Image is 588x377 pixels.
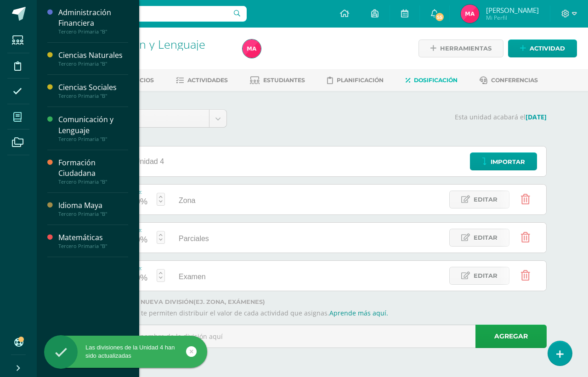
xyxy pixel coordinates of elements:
a: Estudiantes [250,73,305,88]
div: Formación Ciudadana [58,158,128,179]
label: Agrega una nueva división [96,298,547,305]
span: Actividad [530,40,565,57]
div: Tercero Primaria 'B' [72,51,232,59]
span: Mi Perfil [486,14,539,22]
a: Agregar [475,325,547,348]
span: Dosificación [414,77,458,84]
span: Planificación [337,77,384,84]
a: Conferencias [480,73,538,88]
span: Actividades [187,77,228,84]
div: Matemáticas [58,232,128,243]
div: Tercero Primaria "B" [58,179,128,185]
img: dcd6c8e5cba0ed3ca421f50efd6d783e.png [461,5,479,23]
div: Tercero Primaria "B" [58,28,128,35]
a: Idioma MayaTercero Primaria "B" [58,200,128,217]
a: Actividades [176,73,228,88]
a: Planificación [327,73,384,88]
span: Zona [179,197,195,204]
div: Ciencias Naturales [58,50,128,61]
span: 55 [435,12,445,22]
a: Importar [470,152,537,170]
input: Escribe el nombre de la división aquí [97,325,546,348]
div: Las divisiones de la Unidad 4 han sido actualizadas [44,343,207,360]
a: Aprende más aquí. [329,309,388,317]
div: Tercero Primaria "B" [58,136,128,142]
a: Formación CiudadanaTercero Primaria "B" [58,158,128,185]
span: Conferencias [491,77,538,84]
span: Unidad 4 [85,110,202,127]
strong: [DATE] [526,113,547,121]
div: Tercero Primaria "B" [58,61,128,67]
a: MatemáticasTercero Primaria "B" [58,232,128,249]
input: Busca un usuario... [43,6,247,22]
p: Esta unidad acabará el [238,113,547,121]
h1: Comunicación y Lenguaje [72,38,232,51]
span: Editar [474,191,498,208]
span: Examen [179,273,206,281]
span: Parciales [179,235,209,242]
a: Ciencias NaturalesTercero Primaria "B" [58,50,128,67]
a: Administración FinancieraTercero Primaria "B" [58,7,128,35]
p: Las divisiones te permiten distribuir el valor de cada actividad que asignas. [96,309,547,317]
strong: (ej. Zona, Exámenes) [193,298,265,305]
span: Editar [474,267,498,284]
div: Unidad 4 [125,146,173,176]
a: Actividad [508,39,577,57]
div: Comunicación y Lenguaje [58,114,128,135]
div: Administración Financiera [58,7,128,28]
span: Editar [474,229,498,246]
a: Dosificación [406,73,458,88]
div: Tercero Primaria "B" [58,93,128,99]
div: Ciencias Sociales [58,82,128,93]
span: Herramientas [440,40,492,57]
a: Comunicación y LenguajeTercero Primaria "B" [58,114,128,142]
a: Herramientas [418,39,503,57]
span: Importar [491,153,525,170]
a: Ciencias SocialesTercero Primaria "B" [58,82,128,99]
a: Unidad 4 [79,110,226,127]
span: [PERSON_NAME] [486,6,539,15]
span: Estudiantes [263,77,305,84]
div: Tercero Primaria "B" [58,211,128,217]
div: Tercero Primaria "B" [58,243,128,249]
div: Idioma Maya [58,200,128,211]
img: dcd6c8e5cba0ed3ca421f50efd6d783e.png [243,39,261,58]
